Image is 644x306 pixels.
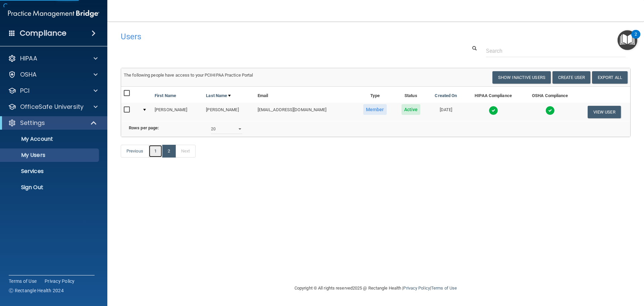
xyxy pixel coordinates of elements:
[149,145,162,158] a: 1
[435,92,457,100] a: Created On
[155,92,176,100] a: First Name
[8,87,98,95] a: PCI
[121,145,149,158] a: Previous
[20,87,30,95] p: PCI
[255,87,356,103] th: Email
[545,106,555,115] img: tick.e7d51cea.svg
[129,125,159,130] b: Rows per page:
[4,184,96,191] p: Sign Out
[4,152,96,159] p: My Users
[8,54,98,62] a: HIPAA
[162,145,176,158] a: 2
[4,136,96,142] p: My Account
[552,71,590,84] button: Create User
[175,145,196,158] a: Next
[203,103,255,121] td: [PERSON_NAME]
[588,106,621,118] button: View User
[255,103,356,121] td: [EMAIL_ADDRESS][DOMAIN_NAME]
[9,287,64,294] span: Ⓒ Rectangle Health 2024
[618,30,637,50] button: Open Resource Center, 2 new notifications
[427,103,465,121] td: [DATE]
[8,103,98,111] a: OfficeSafe University
[431,286,457,291] a: Terms of Use
[465,87,522,103] th: HIPAA Compliance
[9,278,37,285] a: Terms of Use
[121,32,414,41] h4: Users
[20,71,37,79] p: OSHA
[152,103,203,121] td: [PERSON_NAME]
[124,73,253,78] span: The following people have access to your PCIHIPAA Practice Portal
[45,278,75,285] a: Privacy Policy
[8,7,99,20] img: PMB logo
[20,103,84,111] p: OfficeSafe University
[401,104,421,115] span: Active
[20,119,45,127] p: Settings
[8,119,97,127] a: Settings
[522,87,578,103] th: OSHA Compliance
[492,71,551,84] button: Show Inactive Users
[4,168,96,175] p: Services
[403,286,430,291] a: Privacy Policy
[8,71,98,79] a: OSHA
[528,258,636,285] iframe: Drift Widget Chat Controller
[489,106,498,115] img: tick.e7d51cea.svg
[635,34,637,43] div: 2
[394,87,427,103] th: Status
[253,277,498,299] div: Copyright © All rights reserved 2025 @ Rectangle Health | |
[363,104,387,115] span: Member
[20,29,66,38] h4: Compliance
[356,87,394,103] th: Type
[20,54,37,62] p: HIPAA
[592,71,628,84] a: Export All
[486,45,626,57] input: Search
[206,92,231,100] a: Last Name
